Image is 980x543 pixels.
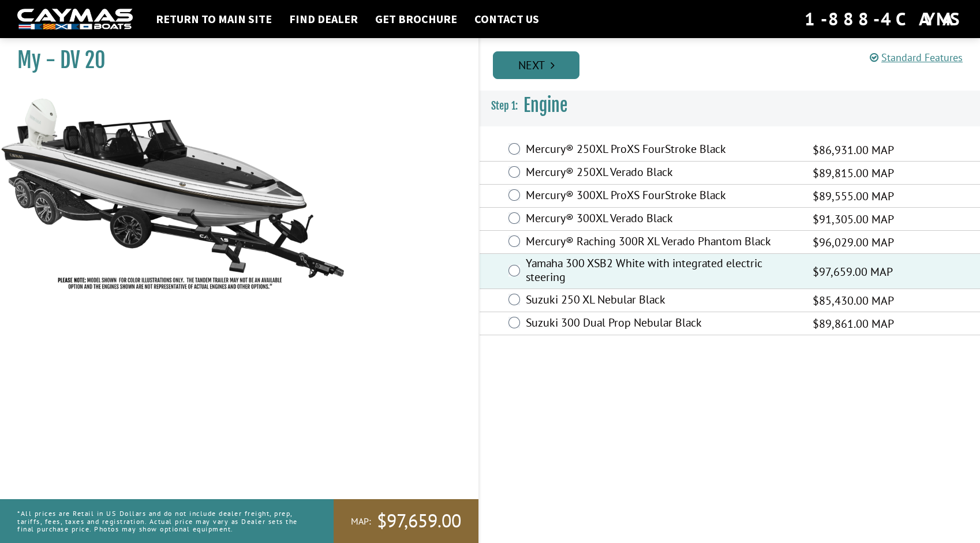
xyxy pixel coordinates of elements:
img: white-logo-c9c8dbefe5ff5ceceb0f0178aa75bf4bb51f6bca0971e226c86eb53dfe498488.png [17,9,133,30]
span: $91,305.00 MAP [813,211,894,228]
label: Suzuki 250 XL Nebular Black [526,293,798,309]
span: $97,659.00 MAP [813,263,893,280]
h3: Engine [480,84,980,127]
span: $89,555.00 MAP [813,188,894,205]
label: Suzuki 300 Dual Prop Nebular Black [526,316,798,332]
span: $89,815.00 MAP [813,164,894,182]
a: Standard Features [870,51,963,64]
a: Next [493,51,579,79]
label: Mercury® Raching 300R XL Verado Phantom Black [526,234,798,251]
a: Contact Us [469,12,545,27]
label: Mercury® 300XL Verado Black [526,211,798,228]
h1: My - DV 20 [17,47,450,73]
span: MAP: [351,515,371,527]
a: Find Dealer [283,12,364,27]
p: *All prices are Retail in US Dollars and do not include dealer freight, prep, tariffs, fees, taxe... [17,504,308,538]
span: $86,931.00 MAP [813,141,894,159]
a: Get Brochure [369,12,463,27]
span: $97,659.00 [377,509,461,533]
label: Mercury® 250XL Verado Black [526,165,798,182]
span: $85,430.00 MAP [813,292,894,309]
a: MAP:$97,659.00 [334,499,478,543]
ul: Pagination [490,50,980,79]
span: $89,861.00 MAP [813,315,894,332]
span: $96,029.00 MAP [813,234,894,251]
label: Mercury® 250XL ProXS FourStroke Black [526,142,798,159]
a: Return to main site [150,12,278,27]
div: 1-888-4CAYMAS [805,6,963,32]
label: Yamaha 300 XSB2 White with integrated electric steering [526,256,798,287]
label: Mercury® 300XL ProXS FourStroke Black [526,188,798,205]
